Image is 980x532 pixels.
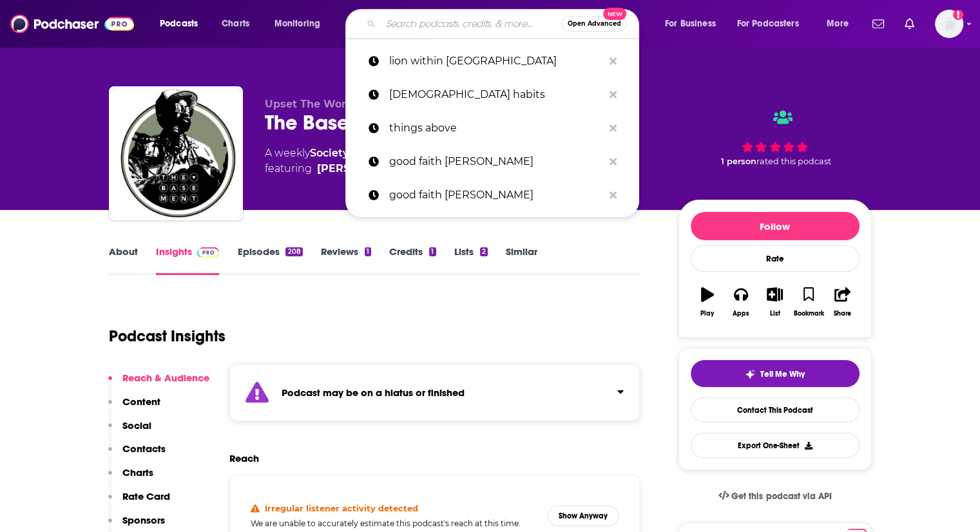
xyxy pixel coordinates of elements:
a: Lists2 [454,245,488,275]
button: Share [825,279,859,325]
span: Monitoring [274,15,320,33]
button: Show profile menu [935,10,963,38]
div: Bookmark [793,310,823,318]
button: Rate Card [108,490,170,514]
a: InsightsPodchaser Pro [156,245,220,275]
button: Follow [691,212,860,240]
button: List [758,279,791,325]
a: [PERSON_NAME] [317,161,409,176]
button: Apps [724,279,758,325]
p: Reach & Audience [122,372,209,384]
p: Social [122,419,151,432]
img: Podchaser Pro [197,247,220,258]
span: Open Advanced [568,21,621,27]
p: Charts [122,466,153,479]
a: About [109,245,138,275]
span: featuring [265,161,450,176]
svg: Add a profile image [953,10,963,20]
a: good faith [PERSON_NAME] [345,145,639,178]
span: Get this podcast via API [731,491,831,502]
img: tell me why sparkle [745,369,755,379]
p: christian habits [389,78,603,111]
img: The Basement with Tim Ross [111,89,240,218]
span: rated this podcast [756,157,831,166]
span: Upset The World Studios [265,98,400,110]
div: 1 [365,247,371,256]
span: New [603,8,626,20]
div: A weekly podcast [265,146,450,176]
button: Show Anyway [548,506,619,526]
span: Charts [222,15,249,33]
button: Charts [108,466,153,490]
button: Play [691,279,724,325]
img: Podchaser - Follow, Share and Rate Podcasts [10,12,134,36]
button: open menu [265,14,337,34]
div: 208 [285,247,302,256]
a: Show notifications dropdown [899,13,919,35]
h2: Reach [229,452,259,464]
button: Bookmark [792,279,825,325]
button: Social [108,419,151,443]
a: Charts [213,14,257,34]
h1: Podcast Insights [109,327,226,346]
a: Get this podcast via API [708,480,842,512]
img: User Profile [935,10,963,38]
a: [DEMOGRAPHIC_DATA] habits [345,78,639,111]
span: Podcasts [160,15,198,33]
p: lion within us [389,44,603,78]
p: things above [389,111,603,145]
a: Credits1 [389,245,436,275]
button: Export One-Sheet [691,433,860,458]
strong: Podcast may be on a hiatus or finished [282,386,465,399]
div: List [770,310,780,318]
p: Sponsors [122,514,165,526]
h4: Irregular listener activity detected [265,503,418,513]
div: Share [834,310,851,318]
a: good faith [PERSON_NAME] [345,178,639,212]
p: good faith john mark comer [389,145,603,178]
button: open menu [729,14,818,34]
button: open menu [151,14,215,34]
input: Search podcasts, credits, & more... [381,14,562,34]
a: lion within [GEOGRAPHIC_DATA] [345,44,639,78]
button: open menu [818,14,865,34]
div: Rate [691,245,860,272]
span: For Business [665,15,716,33]
a: Similar [506,245,537,275]
div: 1 personrated this podcast [678,98,872,178]
p: Rate Card [122,490,170,502]
span: More [827,15,849,33]
p: Contacts [122,442,166,455]
section: Click to expand status details [229,364,640,421]
button: Content [108,395,160,419]
div: Search podcasts, credits, & more... [358,9,651,39]
div: Apps [733,310,749,318]
span: 1 person [721,157,756,166]
button: Open AdvancedNew [562,16,627,32]
span: For Podcasters [737,15,799,33]
div: 1 [429,247,436,256]
p: Content [122,395,160,408]
button: Contacts [108,442,166,466]
h5: We are unable to accurately estimate this podcast's reach at this time. [251,518,538,528]
div: Play [700,310,714,318]
span: Logged in as shcarlos [935,10,963,38]
div: 2 [480,247,488,256]
a: Show notifications dropdown [867,13,889,35]
a: Contact This Podcast [691,397,860,423]
a: Society [310,147,349,159]
span: Tell Me Why [760,369,805,379]
button: open menu [656,14,732,34]
button: Reach & Audience [108,372,209,395]
a: Episodes208 [237,245,302,275]
a: Reviews1 [321,245,371,275]
p: good faith john mark [389,178,603,212]
a: things above [345,111,639,145]
button: tell me why sparkleTell Me Why [691,360,860,387]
